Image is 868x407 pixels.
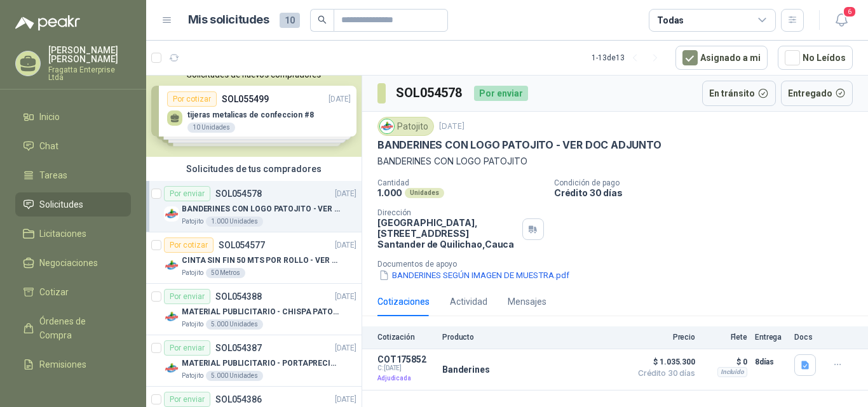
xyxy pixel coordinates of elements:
div: 5.000 Unidades [206,319,263,330]
div: Por enviar [164,340,210,356]
p: Patojito [182,319,203,330]
div: Solicitudes de nuevos compradoresPor cotizarSOL055499[DATE] tijeras metalicas de confeccion #810 ... [146,65,362,157]
a: Cotizar [15,280,131,304]
div: 1.000 Unidades [206,217,263,227]
p: COT175852 [377,354,435,364]
div: Patojito [377,117,434,136]
span: Órdenes de Compra [39,314,119,342]
span: search [318,15,327,24]
p: MATERIAL PUBLICITARIO - CHISPA PATOJITO VER ADJUNTO [182,306,340,318]
div: Todas [657,13,684,27]
span: Crédito 30 días [632,370,695,377]
p: SOL054388 [215,292,262,301]
span: Inicio [39,110,60,124]
p: Precio [632,333,695,342]
p: [DATE] [439,121,465,133]
p: Dirección [377,208,517,217]
a: Chat [15,134,131,158]
p: Adjudicada [377,372,435,385]
p: Entrega [755,333,787,342]
h3: SOL054578 [396,83,464,103]
p: $ 0 [703,354,747,370]
a: Negociaciones [15,251,131,275]
p: BANDERINES CON LOGO PATOJITO [377,154,853,168]
p: SOL054577 [219,241,265,250]
a: Remisiones [15,352,131,377]
div: Unidades [405,188,444,198]
div: Cotizaciones [377,295,430,309]
a: Licitaciones [15,222,131,246]
p: 1.000 [377,187,402,198]
span: C: [DATE] [377,364,435,372]
div: Por cotizar [164,237,214,253]
p: [PERSON_NAME] [PERSON_NAME] [48,46,131,63]
div: Por enviar [164,392,210,407]
div: Por enviar [474,86,528,101]
p: Patojito [182,217,203,227]
button: No Leídos [778,46,853,70]
p: [DATE] [335,239,356,251]
span: Remisiones [39,357,86,371]
p: BANDERINES CON LOGO PATOJITO - VER DOC ADJUNTO [182,203,340,215]
p: Cantidad [377,178,544,187]
a: Por enviarSOL054578[DATE] Company LogoBANDERINES CON LOGO PATOJITO - VER DOC ADJUNTOPatojito1.000... [146,181,362,232]
p: Patojito [182,371,203,381]
span: 6 [843,6,857,18]
p: Condición de pago [554,178,863,187]
a: Inicio [15,105,131,129]
div: Mensajes [508,295,546,309]
a: Solicitudes [15,192,131,217]
button: BANDERINES SEGÚN IMAGEN DE MUESTRA.pdf [377,269,571,282]
div: Por enviar [164,186,210,201]
a: Órdenes de Compra [15,309,131,347]
p: Producto [442,333,624,342]
p: BANDERINES CON LOGO PATOJITO - VER DOC ADJUNTO [377,138,661,152]
button: Entregado [781,81,853,106]
span: Cotizar [39,285,69,299]
div: 50 Metros [206,268,245,278]
span: Negociaciones [39,256,98,270]
p: Crédito 30 días [554,187,863,198]
a: Por cotizarSOL054577[DATE] Company LogoCINTA SIN FIN 50 MTS POR ROLLO - VER DOC ADJUNTOPatojito50... [146,232,362,284]
p: [GEOGRAPHIC_DATA], [STREET_ADDRESS] Santander de Quilichao , Cauca [377,217,517,250]
img: Company Logo [164,309,179,324]
p: Fragatta Enterprise Ltda [48,66,131,81]
button: Asignado a mi [675,46,768,70]
p: Docs [794,333,820,342]
p: Patojito [182,268,203,278]
h1: Mis solicitudes [188,11,269,29]
img: Company Logo [164,258,179,273]
p: [DATE] [335,291,356,303]
div: Solicitudes de tus compradores [146,157,362,181]
div: 1 - 13 de 13 [592,48,665,68]
div: Por enviar [164,289,210,304]
span: $ 1.035.300 [632,354,695,370]
p: SOL054578 [215,189,262,198]
p: Banderines [442,364,490,375]
p: [DATE] [335,188,356,200]
img: Company Logo [380,119,394,133]
p: SOL054386 [215,395,262,404]
p: MATERIAL PUBLICITARIO - PORTAPRECIOS VER ADJUNTO [182,357,340,370]
span: Licitaciones [39,227,86,241]
div: Incluido [717,367,747,377]
button: En tránsito [702,81,776,106]
img: Logo peakr [15,15,80,30]
p: SOL054387 [215,344,262,352]
p: [DATE] [335,342,356,354]
span: Solicitudes [39,197,83,211]
div: Actividad [450,295,487,309]
p: [DATE] [335,394,356,406]
div: 5.000 Unidades [206,371,263,381]
a: Por enviarSOL054388[DATE] Company LogoMATERIAL PUBLICITARIO - CHISPA PATOJITO VER ADJUNTOPatojito... [146,284,362,335]
p: CINTA SIN FIN 50 MTS POR ROLLO - VER DOC ADJUNTO [182,255,340,267]
img: Company Logo [164,361,179,376]
p: Cotización [377,333,435,342]
span: 10 [280,13,300,28]
p: Flete [703,333,747,342]
p: 8 días [755,354,787,370]
p: Documentos de apoyo [377,260,863,269]
a: Tareas [15,163,131,187]
span: Chat [39,139,58,153]
a: Por enviarSOL054387[DATE] Company LogoMATERIAL PUBLICITARIO - PORTAPRECIOS VER ADJUNTOPatojito5.0... [146,335,362,387]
